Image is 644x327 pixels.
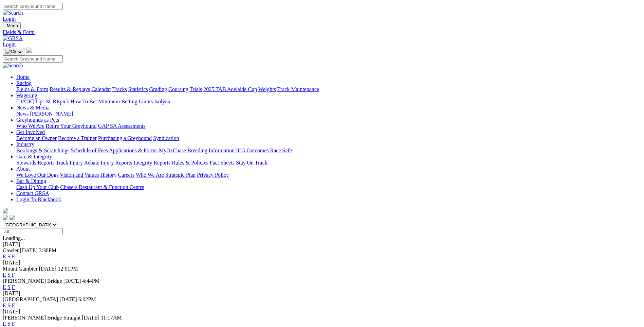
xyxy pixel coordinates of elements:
[7,321,11,327] a: S
[16,123,641,129] div: Greyhounds as Pets
[16,99,44,104] a: [DATE] Tips
[46,99,69,104] a: SUREpick
[3,260,641,266] div: [DATE]
[58,135,97,141] a: Become a Trainer
[236,148,269,153] a: ICG Outcomes
[16,129,45,135] a: Get Involved
[78,296,96,302] span: 6:02PM
[39,247,57,253] span: 3:38PM
[3,247,19,253] span: Gawler
[133,160,170,166] a: Integrity Reports
[16,99,641,105] div: Wagering
[16,123,44,129] a: Who We Are
[3,303,6,308] a: E
[30,111,73,117] a: [PERSON_NAME]
[16,178,46,184] a: Bar & Dining
[16,184,641,190] div: Bar & Dining
[12,321,15,327] a: F
[12,284,15,290] a: F
[210,160,235,166] a: Fact Sheets
[16,117,59,123] a: Greyhounds as Pets
[3,228,63,235] input: Select date
[7,272,11,278] a: S
[3,266,38,272] span: Mount Gambier
[159,148,186,153] a: MyOzChase
[100,172,116,178] a: History
[270,148,292,153] a: Race Safe
[56,160,99,166] a: Track Injury Rebate
[7,254,11,259] a: S
[3,272,6,278] a: E
[3,16,16,22] a: Login
[20,247,38,253] span: [DATE]
[16,148,641,154] div: Industry
[3,315,80,321] span: [PERSON_NAME] Bridge Straight
[149,86,167,92] a: Grading
[82,315,99,321] span: [DATE]
[101,315,122,321] span: 11:17AM
[3,235,25,241] span: Loading...
[98,123,146,129] a: GAP SA Assessments
[16,92,37,98] a: Wagering
[16,154,52,159] a: Care & Integrity
[98,135,152,141] a: Purchasing a Greyhound
[168,86,188,92] a: Coursing
[16,141,34,147] a: Industry
[82,278,100,284] span: 4:44PM
[3,284,6,290] a: E
[26,48,32,53] img: logo-grsa-white.png
[16,160,54,166] a: Stewards Reports
[3,278,62,284] span: [PERSON_NAME] Bridge
[172,160,208,166] a: Rules & Policies
[100,160,132,166] a: Injury Reports
[12,303,15,308] a: F
[71,148,108,153] a: Schedule of Fees
[165,172,196,178] a: Strategic Plan
[16,135,641,141] div: Get Involved
[3,290,641,296] div: [DATE]
[50,86,90,92] a: Results & Replays
[3,63,23,69] img: Search
[128,86,148,92] a: Statistics
[16,74,30,80] a: Home
[7,303,11,308] a: S
[16,184,59,190] a: Cash Up Your Club
[98,99,153,104] a: Minimum Betting Limits
[187,148,235,153] a: Breeding Information
[16,111,29,117] a: News
[59,296,77,302] span: [DATE]
[109,148,158,153] a: Applications & Forms
[10,215,15,220] img: twitter.svg
[154,99,170,104] a: Isolynx
[3,254,6,259] a: E
[3,48,25,55] button: Toggle navigation
[16,135,57,141] a: Become an Owner
[7,23,18,28] span: Menu
[12,272,15,278] a: F
[3,309,641,315] div: [DATE]
[197,172,229,178] a: Privacy Policy
[153,135,179,141] a: Syndication
[16,148,69,153] a: Bookings & Scratchings
[60,172,99,178] a: Vision and Values
[236,160,267,166] a: Stay On Track
[3,3,63,10] input: Search
[3,215,8,220] img: facebook.svg
[63,278,81,284] span: [DATE]
[58,266,78,272] span: 12:01PM
[3,29,641,35] a: Fields & Form
[7,284,11,290] a: S
[3,296,58,302] span: [GEOGRAPHIC_DATA]
[258,86,276,92] a: Weights
[5,49,22,54] img: Close
[3,41,16,47] a: Login
[16,190,49,196] a: Contact GRSA
[16,172,58,178] a: We Love Our Dogs
[39,266,57,272] span: [DATE]
[12,254,15,259] a: F
[60,184,144,190] a: Chasers Restaurant & Function Centre
[3,35,23,41] img: GRSA
[3,208,8,213] img: logo-grsa-white.png
[3,321,6,327] a: E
